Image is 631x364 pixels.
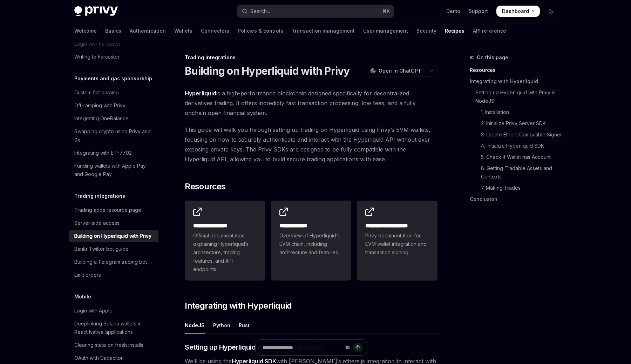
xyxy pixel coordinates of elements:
a: Security [416,22,436,39]
a: Off-ramping with Privy [69,99,158,112]
a: Welcome [74,22,97,39]
a: Transaction management [292,22,355,39]
span: Privy documentation for EVM wallet integration and transaction signing. [365,231,429,257]
h5: Trading integrations [74,192,125,200]
div: Building a Telegram trading bot [74,258,147,266]
a: Limit orders [69,269,158,281]
a: Basics [105,22,121,39]
a: Integrating with EIP-7702 [69,147,158,159]
a: 4. Initialize Hyperliquid SDK [470,140,562,151]
a: **** **** **** *****Privy documentation for EVM wallet integration and transaction signing. [357,201,437,281]
div: Deeplinking Solana wallets in React Native applications [74,319,154,336]
div: Rust [239,317,250,333]
div: OAuth with Capacitor [74,354,123,362]
a: Wallets [174,22,192,39]
span: Overview of Hyperliquid’s EVM chain, including architecture and features. [279,231,343,257]
a: Funding wallets with Apple Pay and Google Pay [69,160,158,181]
div: Funding wallets with Apple Pay and Google Pay [74,162,154,178]
div: Python [213,317,230,333]
a: Building a Telegram trading bot [69,256,158,268]
button: Open in ChatGPT [366,65,426,77]
div: Limit orders [74,271,101,279]
span: Integrating with Hyperliquid [185,300,292,311]
button: Open search [237,5,394,18]
span: This guide will walk you through setting up trading on Hyperliquid using Privy’s EVM wallets, foc... [185,125,437,164]
div: Swapping crypto using Privy and 0x [74,127,154,144]
span: On this page [477,53,508,62]
a: Integrating OneBalance [69,112,158,125]
span: Resources [185,181,226,192]
a: Policies & controls [238,22,283,39]
h1: Building on Hyperliquid with Privy [185,65,350,77]
a: 1. Installation [470,107,562,118]
a: 5. Check if Wallet has Account [470,151,562,163]
a: Authentication [130,22,166,39]
button: Send message [353,343,363,352]
a: Trading apps resource page [69,204,158,216]
a: Server-side access [69,217,158,229]
a: Recipes [445,22,464,39]
span: Official documentation explaining Hyperliquid’s architecture, trading features, and API endpoints. [193,231,257,274]
div: NodeJS [185,317,205,333]
div: Custom fiat onramp [74,88,119,97]
h5: Payments and gas sponsorship [74,74,152,83]
a: Building on Hyperliquid with Privy [69,230,158,242]
a: 6. Getting Tradable Assets and Contexts [470,163,562,182]
a: 3. Create Ethers Compatible Signer [470,129,562,140]
input: Ask a question... [263,340,342,355]
a: Login with Apple [69,304,158,317]
span: Dashboard [502,8,529,15]
div: Off-ramping with Privy [74,101,125,110]
a: Hyperliquid [185,90,216,97]
a: 2. Initialize Privy Server SDK [470,118,562,129]
a: Dashboard [496,6,540,17]
div: Bankr Twitter bot guide [74,245,129,253]
div: Server-side access [74,219,120,227]
a: Custom fiat onramp [69,86,158,99]
a: Connectors [201,22,229,39]
a: Integrating with Hyperliquid [470,76,562,87]
div: Integrating with EIP-7702 [74,149,132,157]
span: is a high-performance blockchain designed specifically for decentralized derivatives trading. It ... [185,88,437,118]
a: Bankr Twitter bot guide [69,243,158,255]
span: Open in ChatGPT [379,67,421,74]
div: Clearing state on fresh installs [74,341,143,349]
a: User management [363,22,408,39]
a: Conclusion [470,194,562,205]
a: Writing to Farcaster [69,50,158,63]
a: Support [469,8,488,15]
div: Writing to Farcaster [74,53,120,61]
a: Clearing state on fresh installs [69,339,158,351]
a: Deeplinking Solana wallets in React Native applications [69,317,158,338]
div: Integrating OneBalance [74,114,129,123]
div: Trading apps resource page [74,206,141,214]
a: 7. Making Trades [470,182,562,194]
div: Search... [250,7,270,15]
h5: Mobile [74,292,91,301]
a: Setting up Hyperliquid with Privy in NodeJS [470,87,562,107]
button: Toggle dark mode [545,6,557,17]
div: Trading integrations [185,54,437,61]
span: ⌘ K [382,8,390,14]
a: **** **** ***Overview of Hyperliquid’s EVM chain, including architecture and features. [271,201,352,281]
div: Login with Apple [74,306,113,315]
img: dark logo [74,6,118,16]
a: Resources [470,65,562,76]
a: Swapping crypto using Privy and 0x [69,125,158,146]
div: Building on Hyperliquid with Privy [74,232,151,240]
a: Demo [446,8,460,15]
a: API reference [473,22,506,39]
a: **** **** **** *Official documentation explaining Hyperliquid’s architecture, trading features, a... [185,201,265,281]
